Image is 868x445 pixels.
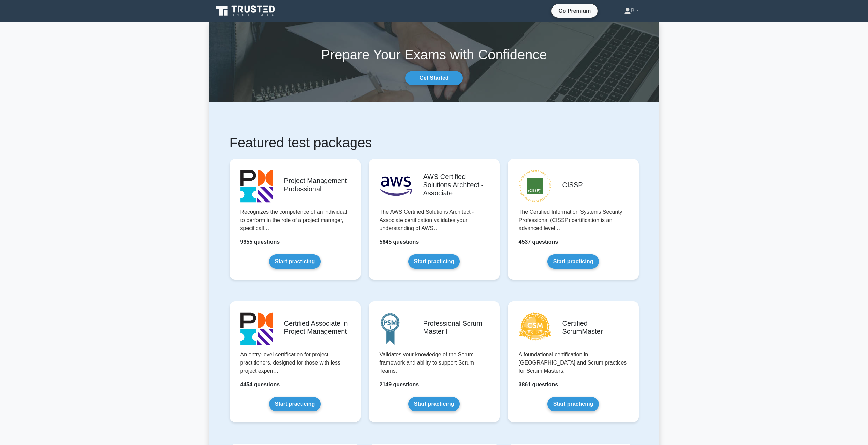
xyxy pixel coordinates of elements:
[269,254,321,269] a: Start practicing
[547,254,599,269] a: Start practicing
[408,397,460,411] a: Start practicing
[269,397,321,411] a: Start practicing
[209,46,659,63] h1: Prepare Your Exams with Confidence
[608,4,655,17] a: B
[547,397,599,411] a: Start practicing
[230,134,639,151] h1: Featured test packages
[408,254,460,269] a: Start practicing
[554,6,595,15] a: Go Premium
[405,71,462,85] a: Get Started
